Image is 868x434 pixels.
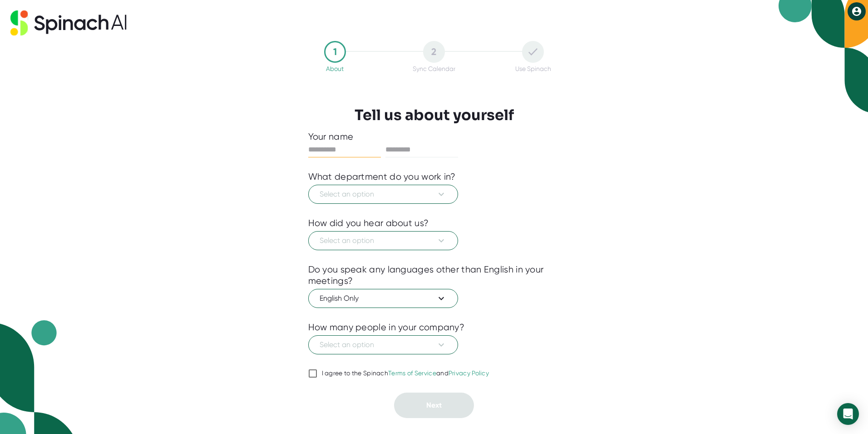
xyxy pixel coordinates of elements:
a: Terms of Service [388,369,436,377]
div: How many people in your company? [308,322,465,333]
button: Next [394,393,474,418]
div: About [326,65,344,72]
div: What department do you work in? [308,171,456,182]
div: 1 [324,41,346,63]
button: Select an option [308,335,458,354]
button: English Only [308,289,458,308]
div: How did you hear about us? [308,217,429,229]
div: Open Intercom Messenger [837,403,859,425]
div: Sync Calendar [413,65,455,72]
div: Use Spinach [515,65,551,72]
div: Your name [308,131,560,142]
span: Select an option [320,339,447,350]
a: Privacy Policy [449,369,489,377]
span: Select an option [320,235,447,246]
span: Select an option [320,189,447,200]
button: Select an option [308,185,458,204]
div: Do you speak any languages other than English in your meetings? [308,264,560,287]
h3: Tell us about yourself [355,106,514,124]
button: Select an option [308,231,458,250]
span: English Only [320,293,447,304]
div: 2 [423,41,445,63]
span: Next [426,401,442,409]
div: I agree to the Spinach and [322,369,489,378]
